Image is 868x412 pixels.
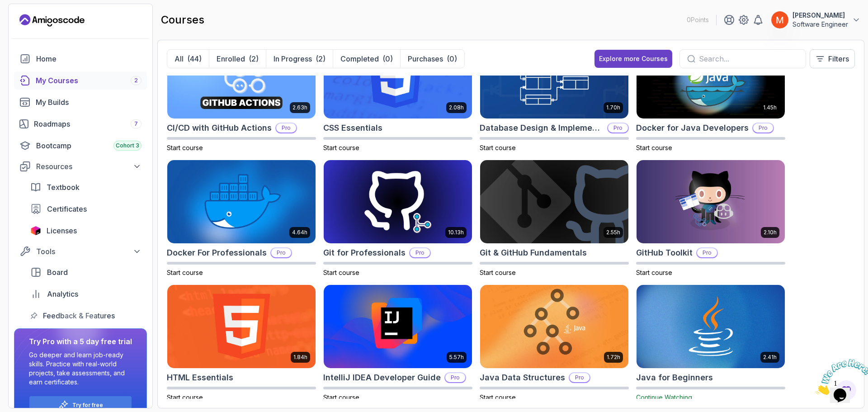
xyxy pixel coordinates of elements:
button: Explore more Courses [594,50,672,68]
a: board [25,263,147,281]
div: (0) [447,53,457,64]
span: Continue Watching [636,393,692,401]
span: Start course [167,144,203,152]
span: Start course [480,144,516,152]
p: [PERSON_NAME] [793,11,848,20]
button: Resources [14,158,147,175]
span: Licenses [47,225,77,236]
p: Try for free [72,402,103,409]
div: My Courses [36,75,142,86]
p: Purchases [408,53,443,64]
p: 5.57h [449,354,464,361]
div: (44) [187,53,202,64]
img: Database Design & Implementation card [480,36,628,119]
img: Java for Beginners card [637,285,785,368]
p: Go deeper and learn job-ready skills. Practice with real-world projects, take assessments, and ea... [29,350,132,387]
button: Enrolled(2) [209,50,266,68]
span: Feedback & Features [43,310,115,321]
img: GitHub Toolkit card [637,160,785,243]
img: jetbrains icon [30,226,41,235]
a: feedback [25,307,147,325]
img: Java Data Structures card [480,285,628,368]
button: In Progress(2) [266,50,333,68]
p: In Progress [274,53,312,64]
p: 2.55h [606,229,620,236]
img: CSS Essentials card [324,36,472,119]
p: 4.64h [292,229,307,236]
img: user profile image [771,11,788,28]
span: Start course [323,269,359,276]
p: Completed [340,53,379,64]
p: 1.84h [293,354,307,361]
h2: IntelliJ IDEA Developer Guide [323,371,441,384]
h2: Docker for Java Developers [636,122,749,134]
h2: Java Data Structures [480,371,565,384]
p: Pro [410,248,430,257]
div: Home [36,53,142,64]
h2: CI/CD with GitHub Actions [167,122,272,134]
p: Pro [608,123,628,133]
button: Filters [810,49,855,68]
a: home [14,50,147,68]
div: Explore more Courses [599,54,668,63]
h2: HTML Essentials [167,371,233,384]
img: IntelliJ IDEA Developer Guide card [324,285,472,368]
div: Roadmaps [34,118,142,129]
div: My Builds [36,97,142,108]
p: 2.10h [764,229,777,236]
h2: GitHub Toolkit [636,246,693,259]
span: Start course [636,144,672,152]
p: Pro [697,248,717,257]
p: 10.13h [448,229,464,236]
a: builds [14,93,147,111]
span: Analytics [47,289,78,299]
div: Tools [36,246,142,257]
img: CI/CD with GitHub Actions card [167,36,316,119]
div: Bootcamp [36,140,142,151]
a: certificates [25,200,147,218]
span: 7 [134,120,138,128]
img: Chat attention grabber [4,4,60,39]
p: Pro [570,373,590,382]
p: Pro [276,123,296,133]
img: Docker For Professionals card [167,160,316,243]
div: (2) [249,53,259,64]
button: Completed(0) [333,50,400,68]
button: user profile image[PERSON_NAME]Software Engineer [771,11,861,29]
span: Cohort 3 [116,142,139,149]
button: All(44) [167,50,209,68]
input: Search... [699,53,798,64]
a: Landing page [19,13,85,28]
a: analytics [25,285,147,303]
p: 1.72h [607,354,620,361]
span: Board [47,267,68,278]
p: 1.70h [606,104,620,111]
p: 2.08h [449,104,464,111]
a: textbook [25,178,147,196]
span: Start course [323,144,359,152]
span: Start course [323,393,359,401]
p: 1.45h [763,104,777,111]
h2: Database Design & Implementation [480,122,604,134]
span: Start course [480,393,516,401]
p: Pro [753,123,773,133]
div: Resources [36,161,142,172]
img: HTML Essentials card [167,285,316,368]
img: Docker for Java Developers card [637,36,785,119]
a: roadmaps [14,115,147,133]
p: Enrolled [217,53,245,64]
p: 0 Points [687,15,709,24]
p: Pro [271,248,291,257]
span: Start course [480,269,516,276]
img: Git & GitHub Fundamentals card [480,160,628,243]
span: Start course [167,269,203,276]
button: Purchases(0) [400,50,464,68]
p: 2.63h [292,104,307,111]
a: bootcamp [14,137,147,155]
p: 2.41h [763,354,777,361]
div: (0) [382,53,393,64]
p: Pro [445,373,465,382]
span: 2 [134,77,138,84]
h2: Java for Beginners [636,371,713,384]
